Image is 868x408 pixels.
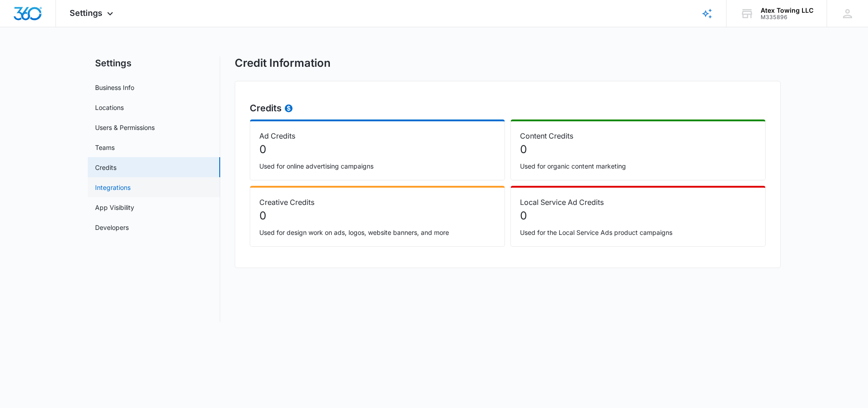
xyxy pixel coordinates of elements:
[259,141,495,158] p: 0
[250,101,766,115] h2: Credits
[88,56,220,70] h2: Settings
[95,123,155,132] a: Users & Permissions
[520,197,756,208] p: Local Service Ad Credits
[70,8,102,18] span: Settings
[259,197,495,208] p: Creative Credits
[520,228,756,237] p: Used for the Local Service Ads product campaigns
[95,103,124,112] a: Locations
[520,130,756,141] p: Content Credits
[520,161,756,171] p: Used for organic content marketing
[95,183,131,192] a: Integrations
[95,83,134,92] a: Business Info
[235,56,331,70] h1: Credit Information
[761,14,813,20] div: account id
[520,141,756,158] p: 0
[95,223,129,232] a: Developers
[259,208,495,224] p: 0
[95,163,116,172] a: Credits
[259,161,495,171] p: Used for online advertising campaigns
[95,143,115,152] a: Teams
[259,228,495,237] p: Used for design work on ads, logos, website banners, and more
[95,203,134,212] a: App Visibility
[520,208,756,224] p: 0
[761,7,813,14] div: account name
[259,130,495,141] p: Ad Credits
